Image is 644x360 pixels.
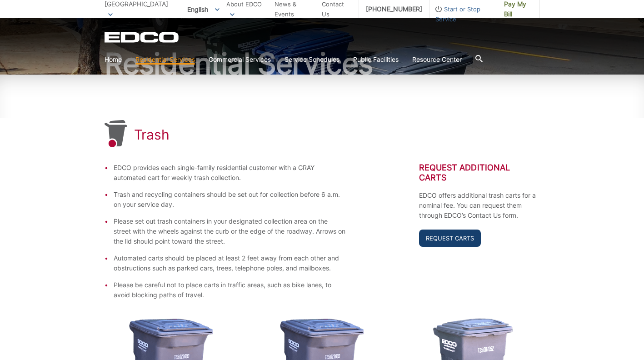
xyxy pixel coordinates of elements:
a: Resource Center [412,55,462,65]
a: Home [105,55,122,65]
p: EDCO offers additional trash carts for a nominal fee. You can request them through EDCO’s Contact... [419,190,540,220]
a: Commercial Services [209,55,271,65]
li: Please be careful not to place carts in traffic areas, such as bike lanes, to avoid blocking path... [114,280,346,300]
a: EDCD logo. Return to the homepage. [105,32,180,43]
a: Request Carts [419,230,481,247]
li: Trash and recycling containers should be set out for collection before 6 a.m. on your service day. [114,190,346,210]
li: Automated carts should be placed at least 2 feet away from each other and obstructions such as pa... [114,253,346,273]
li: Please set out trash containers in your designated collection area on the street with the wheels ... [114,216,346,246]
h1: Trash [134,126,170,143]
a: Public Facilities [353,55,399,65]
h2: Request Additional Carts [419,163,540,183]
a: Service Schedules [285,55,339,65]
li: EDCO provides each single-family residential customer with a GRAY automated cart for weekly trash... [114,163,346,183]
a: Residential Services [135,55,195,65]
span: English [180,2,226,17]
